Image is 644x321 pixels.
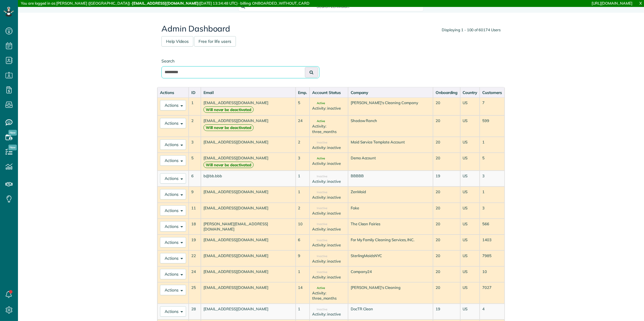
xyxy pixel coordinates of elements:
[433,203,460,219] td: 20
[463,90,477,95] div: Country
[348,153,433,171] td: Demo Account
[480,250,505,266] td: 7985
[460,171,480,187] td: US
[460,187,480,202] td: US
[348,304,433,320] td: DocTR Clean
[296,153,310,171] td: 3
[296,219,310,235] td: 10
[460,266,480,282] td: US
[296,115,310,137] td: 24
[189,153,201,171] td: 5
[189,137,201,153] td: 3
[203,106,254,113] strong: Will never be deactivated
[312,157,325,160] span: Active
[132,1,199,5] strong: [EMAIL_ADDRESS][DOMAIN_NAME]
[296,187,310,202] td: 1
[433,153,460,171] td: 20
[189,235,201,250] td: 19
[433,304,460,320] td: 19
[312,102,325,105] span: Active
[351,90,430,95] div: Company
[348,282,433,304] td: [PERSON_NAME]'s Cleaning
[160,269,186,279] button: Actions
[160,118,186,128] button: Actions
[203,90,293,95] div: Email
[189,266,201,282] td: 24
[433,235,460,250] td: 20
[160,237,186,248] button: Actions
[312,175,327,178] span: Inactive
[161,24,501,33] h2: Admin Dashboard
[296,137,310,153] td: 2
[442,27,501,33] div: Displaying 1 - 100 of 60174 Users
[312,255,327,258] span: Inactive
[201,97,296,115] td: [EMAIL_ADDRESS][DOMAIN_NAME]
[348,187,433,202] td: ZenMaid
[348,203,433,219] td: Fake
[348,97,433,115] td: [PERSON_NAME]'s Cleaning Company
[312,239,327,242] span: Inactive
[201,137,296,153] td: [EMAIL_ADDRESS][DOMAIN_NAME]
[201,304,296,320] td: [EMAIL_ADDRESS][DOMAIN_NAME]
[312,274,345,280] div: Activity: inactive
[160,155,186,166] button: Actions
[460,97,480,115] td: US
[312,311,345,317] div: Activity: inactive
[160,139,186,150] button: Actions
[480,266,505,282] td: 10
[480,235,505,250] td: 1403
[160,306,186,317] button: Actions
[160,173,186,184] button: Actions
[189,250,201,266] td: 22
[592,1,632,5] a: [URL][DOMAIN_NAME]
[189,187,201,202] td: 9
[160,189,186,200] button: Actions
[348,235,433,250] td: For My Family Cleaning Services, INC.
[433,115,460,137] td: 20
[348,171,433,187] td: BBBBB
[460,282,480,304] td: US
[348,219,433,235] td: The Clean Fairies
[460,153,480,171] td: US
[480,97,505,115] td: 7
[312,226,345,232] div: Activity: inactive
[296,282,310,304] td: 14
[161,36,193,47] a: Help Videos
[194,36,236,47] a: Free for life users
[201,203,296,219] td: [EMAIL_ADDRESS][DOMAIN_NAME]
[312,106,345,111] div: Activity: inactive
[460,115,480,137] td: US
[348,250,433,266] td: SterlingMaidsNYC
[296,203,310,219] td: 2
[201,219,296,235] td: [PERSON_NAME][EMAIL_ADDRESS][DOMAIN_NAME]
[312,191,327,194] span: Inactive
[312,287,325,289] span: Active
[203,162,254,168] strong: Will never be deactivated
[436,90,458,95] div: Onboarding
[298,90,307,95] div: Emp.
[8,130,17,136] span: New
[433,187,460,202] td: 20
[482,90,502,95] div: Customers
[480,137,505,153] td: 1
[296,97,310,115] td: 5
[296,266,310,282] td: 1
[480,153,505,171] td: 5
[160,285,186,295] button: Actions
[480,304,505,320] td: 4
[460,137,480,153] td: US
[312,223,327,226] span: Inactive
[433,250,460,266] td: 20
[161,58,319,64] label: Search
[312,259,345,264] div: Activity: inactive
[160,253,186,263] button: Actions
[296,235,310,250] td: 6
[160,90,186,95] div: Actions
[460,304,480,320] td: US
[312,308,327,311] span: Inactive
[201,115,296,137] td: [EMAIL_ADDRESS][DOMAIN_NAME]
[8,145,17,150] span: New
[312,179,345,184] div: Activity: inactive
[348,137,433,153] td: Maid Service Template Account
[312,211,345,216] div: Activity: inactive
